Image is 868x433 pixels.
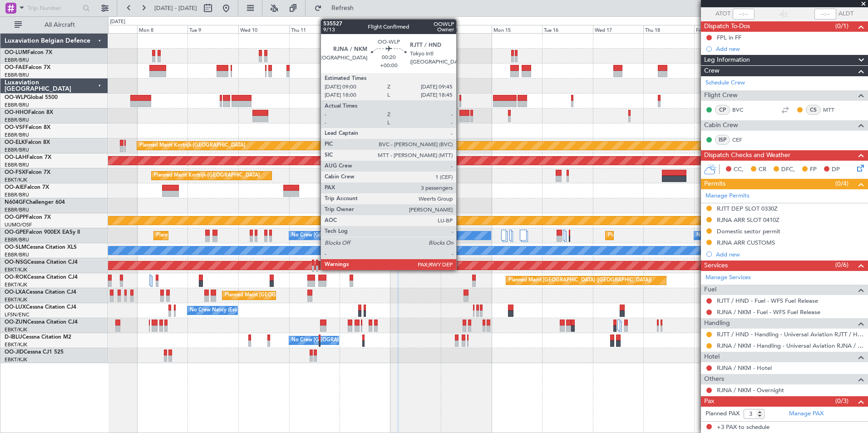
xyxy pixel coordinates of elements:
[704,374,724,384] span: Others
[5,185,49,190] a: OO-AIEFalcon 7X
[225,289,389,302] div: Planned Maint [GEOGRAPHIC_DATA] ([GEOGRAPHIC_DATA] National)
[5,200,26,205] span: N604GF
[5,260,27,265] span: OO-NSG
[5,221,32,228] a: UUMO/OSF
[5,207,29,213] a: EBBR/BRU
[5,305,76,310] a: OO-LUXCessna Citation CJ4
[705,192,750,201] a: Manage Permits
[5,140,50,145] a: OO-ELKFalcon 8X
[137,25,188,33] div: Mon 8
[5,275,78,280] a: OO-ROKCessna Citation CJ4
[717,297,818,305] a: RJTT / HND - Fuel - WFS Fuel Release
[5,117,29,123] a: EBBR/BRU
[704,66,720,76] span: Crew
[5,290,76,295] a: OO-LXACessna Citation CJ4
[704,396,714,407] span: Pax
[734,165,744,174] span: CC,
[704,285,716,295] span: Fuel
[5,162,29,168] a: EBBR/BRU
[732,106,753,114] a: BVC
[806,105,821,115] div: CS
[441,25,492,33] div: Sun 14
[835,21,848,31] span: (0/1)
[5,185,24,190] span: OO-AIE
[704,179,725,189] span: Permits
[10,18,99,32] button: All Aircraft
[5,335,22,340] span: D-IBLU
[5,236,29,243] a: EBBR/BRU
[5,305,26,310] span: OO-LUX
[154,169,260,182] div: Planned Maint Kortrijk-[GEOGRAPHIC_DATA]
[5,192,29,198] a: EBBR/BRU
[705,273,751,282] a: Manage Services
[310,1,365,15] button: Refresh
[492,25,542,33] div: Mon 15
[5,275,27,280] span: OO-ROK
[705,409,740,418] label: Planned PAX
[5,245,77,250] a: OO-SLMCessna Citation XLS
[291,334,444,347] div: No Crew [GEOGRAPHIC_DATA] ([GEOGRAPHIC_DATA] National)
[5,341,27,348] a: EBKT/KJK
[5,311,30,318] a: LFSN/ENC
[704,261,728,271] span: Services
[704,120,738,131] span: Cabin Crew
[5,326,27,333] a: EBKT/KJK
[190,304,244,317] div: No Crew Nancy (Essey)
[289,25,340,33] div: Thu 11
[324,5,362,11] span: Refresh
[5,349,24,355] span: OO-JID
[717,386,784,394] a: RJNA / NKM - Overnight
[643,25,694,33] div: Thu 18
[716,251,863,258] div: Add new
[694,25,745,33] div: Fri 19
[5,335,71,340] a: D-IBLUCessna Citation M2
[838,10,853,19] span: ALDT
[5,50,52,55] a: OO-LUMFalcon 7X
[5,170,25,175] span: OO-FSX
[5,281,27,288] a: EBKT/KJK
[110,18,125,26] div: [DATE]
[5,320,27,325] span: OO-ZUN
[832,165,840,174] span: DP
[5,266,27,273] a: EBKT/KJK
[5,245,26,250] span: OO-SLM
[717,216,779,224] div: RJNA ARR SLOT 0410Z
[717,308,820,316] a: RJNA / NKM - Fuel - WFS Fuel Release
[716,45,863,53] div: Add new
[139,139,245,153] div: Planned Maint Kortrijk-[GEOGRAPHIC_DATA]
[5,260,78,265] a: OO-NSGCessna Citation CJ4
[5,155,51,160] a: OO-LAHFalcon 7X
[717,423,769,432] span: +3 PAX to schedule
[593,25,644,33] div: Wed 17
[5,177,27,183] a: EBKT/KJK
[5,95,27,100] span: OO-WLP
[5,349,64,355] a: OO-JIDCessna CJ1 525
[717,330,863,338] a: RJTT / HND - Handling - Universal Aviation RJTT / HND
[715,10,730,19] span: ATOT
[608,229,772,242] div: Planned Maint [GEOGRAPHIC_DATA] ([GEOGRAPHIC_DATA] National)
[340,25,390,33] div: Fri 12
[704,21,750,32] span: Dispatch To-Dos
[28,1,80,15] input: Trip Number
[238,25,289,33] div: Wed 10
[5,200,65,205] a: N604GFChallenger 604
[154,4,197,12] span: [DATE] - [DATE]
[781,165,795,174] span: DFC,
[187,25,238,33] div: Tue 9
[5,65,25,70] span: OO-FAE
[5,95,58,100] a: OO-WLPGlobal 5500
[5,132,29,138] a: EBBR/BRU
[835,260,848,270] span: (0/6)
[704,55,750,65] span: Leg Information
[810,165,817,174] span: FP
[835,179,848,188] span: (0/4)
[717,205,778,212] div: RJTT DEP SLOT 0330Z
[5,170,50,175] a: OO-FSXFalcon 7X
[508,274,651,287] div: Planned Maint [GEOGRAPHIC_DATA] ([GEOGRAPHIC_DATA])
[5,110,28,115] span: OO-HHO
[5,125,50,130] a: OO-VSFFalcon 8X
[5,65,50,70] a: OO-FAEFalcon 7X
[717,239,775,246] div: RJNA ARR CUSTOMS
[5,320,78,325] a: OO-ZUNCessna Citation CJ4
[5,251,29,258] a: EBBR/BRU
